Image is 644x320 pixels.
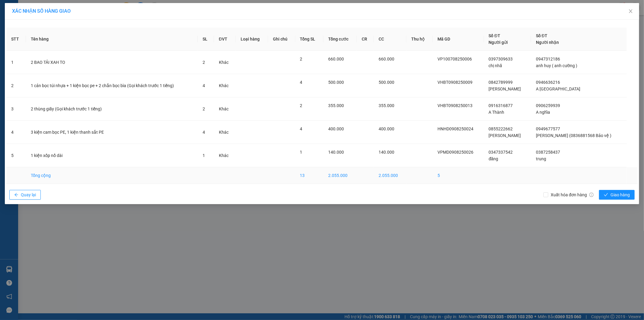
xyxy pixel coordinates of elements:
[328,103,344,108] span: 355.000
[599,190,635,200] button: checkGiao hàng
[6,74,26,97] td: 2
[26,28,198,51] th: Tên hàng
[536,87,580,91] span: A [GEOGRAPHIC_DATA]
[604,193,608,198] span: check
[6,28,26,51] th: STT
[536,150,560,155] span: 0387258437
[300,80,303,85] span: 4
[295,28,323,51] th: Tổng SL
[437,150,473,155] span: VPMD0908250026
[437,80,473,85] span: VHBT0908250009
[214,51,236,74] td: Khác
[536,80,560,85] span: 0946636216
[379,150,394,155] span: 140.000
[26,121,198,144] td: 3 kiện cam bọc PE, 1 kiện thanh sắt PE
[236,28,268,51] th: Loại hàng
[300,126,303,131] span: 4
[214,74,236,97] td: Khác
[536,57,560,61] span: 0947312186
[357,28,374,51] th: CR
[328,150,344,155] span: 140.000
[26,167,198,184] td: Tổng cộng
[6,121,26,144] td: 4
[548,191,596,198] span: Xuất hóa đơn hàng
[536,40,559,45] span: Người nhận
[536,33,547,38] span: Số ĐT
[536,126,560,131] span: 0949677577
[14,193,18,198] span: arrow-left
[536,156,546,161] span: trung
[489,40,508,45] span: Người gửi
[374,28,406,51] th: CC
[489,156,498,161] span: đăng
[214,144,236,167] td: Khác
[489,110,505,115] span: A Thành
[6,97,26,121] td: 3
[300,103,303,108] span: 2
[203,130,205,135] span: 4
[536,133,611,138] span: [PERSON_NAME] (0836881568 Bảo vệ )
[437,126,473,131] span: HNHD0908250024
[433,167,484,184] td: 5
[203,60,205,65] span: 2
[489,103,513,108] span: 0916316877
[328,126,344,131] span: 400.000
[379,103,394,108] span: 355.000
[198,28,214,51] th: SL
[489,57,513,61] span: 0397309633
[489,133,521,138] span: [PERSON_NAME]
[536,110,550,115] span: A nghĩa
[203,153,205,158] span: 1
[489,150,513,155] span: 0347337542
[622,3,639,20] button: Close
[203,83,205,88] span: 4
[433,28,484,51] th: Mã GD
[628,9,633,14] span: close
[489,33,500,38] span: Số ĐT
[437,103,473,108] span: VHBT0908250013
[6,144,26,167] td: 5
[328,80,344,85] span: 500.000
[489,63,502,68] span: chị nhã
[406,28,433,51] th: Thu hộ
[323,28,357,51] th: Tổng cước
[589,193,594,197] span: info-circle
[489,80,513,85] span: 0842789999
[26,144,198,167] td: 1 kiện xốp nổ dài
[9,190,41,200] button: arrow-leftQuay lại
[203,106,205,111] span: 2
[26,51,198,74] td: 2 BAO TẢI XAH TO
[437,57,472,61] span: VP100708250006
[323,167,357,184] td: 2.055.000
[489,126,513,131] span: 0855222662
[21,191,36,198] span: Quay lại
[379,80,394,85] span: 500.000
[610,191,630,198] span: Giao hàng
[328,57,344,61] span: 660.000
[374,167,406,184] td: 2.055.000
[536,103,560,108] span: 0906259939
[379,57,394,61] span: 660.000
[536,63,577,68] span: anh huy ( anh cường )
[12,8,71,14] span: XÁC NHẬN SỐ HÀNG GIAO
[489,87,521,91] span: [PERSON_NAME]
[214,28,236,51] th: ĐVT
[26,97,198,121] td: 2 thùng giấy (Gọi khách trước 1 tiếng)
[6,51,26,74] td: 1
[379,126,394,131] span: 400.000
[214,97,236,121] td: Khác
[268,28,295,51] th: Ghi chú
[295,167,323,184] td: 13
[26,74,198,97] td: 1 cản bọc túi nhựa + 1 kiện bọc pe + 2 chắn bọc bìa (Gọi khách trước 1 tiếng)
[214,121,236,144] td: Khác
[300,57,303,61] span: 2
[300,150,303,155] span: 1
